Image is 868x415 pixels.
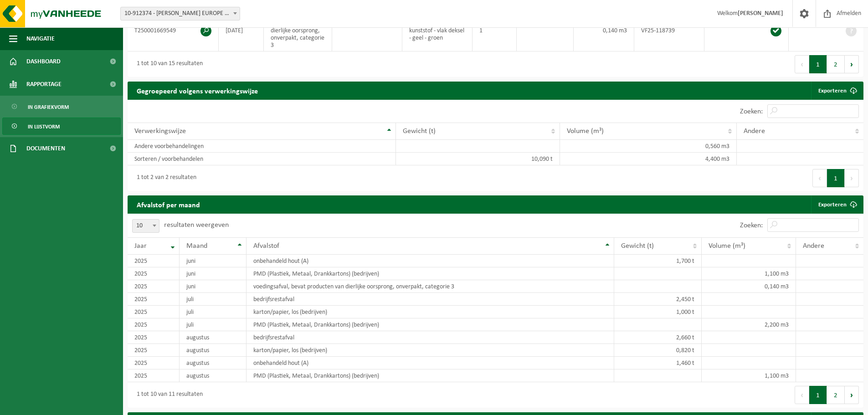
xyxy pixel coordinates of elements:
td: 2025 [128,318,180,331]
td: bedrijfsrestafval [247,331,614,344]
span: 10-912374 - FIKE EUROPE - HERENTALS [121,7,240,20]
h2: Gegroepeerd volgens verwerkingswijze [128,82,267,99]
td: 2,450 t [614,293,702,306]
td: 2025 [128,369,180,382]
span: Jaar [134,242,147,250]
td: 0,820 t [614,344,702,357]
span: In grafiekvorm [28,98,69,116]
h2: Afvalstof per maand [128,195,209,213]
span: 10 [132,219,159,233]
span: Andere [803,242,824,250]
span: Volume (m³) [567,128,604,135]
button: 1 [827,169,845,187]
td: juni [180,255,247,267]
td: juli [180,318,247,331]
button: Previous [795,55,809,73]
td: karton/papier, los (bedrijven) [247,344,614,357]
button: 1 [809,55,827,73]
span: 10 [133,220,159,232]
span: Navigatie [26,27,55,50]
button: 2 [827,386,845,404]
td: Sorteren / voorbehandelen [128,153,396,165]
span: Afvalstof [253,242,279,250]
td: 0,140 m3 [574,10,634,51]
a: Exporteren [811,82,863,100]
button: 1 [809,386,827,404]
td: karton/papier, los (bedrijven) [247,306,614,318]
td: 1,700 t [614,255,702,267]
td: Rolcontainer 140 L - kunststof - vlak deksel - geel - groen [402,10,473,51]
td: augustus [180,369,247,382]
span: Gewicht (t) [403,128,436,135]
td: juni [180,280,247,293]
td: 10,090 t [396,153,560,165]
td: 0,140 m3 [702,280,796,293]
span: Gewicht (t) [621,242,654,250]
div: 1 tot 10 van 11 resultaten [132,387,203,403]
label: resultaten weergeven [164,221,229,229]
td: augustus [180,331,247,344]
td: 2025 [128,357,180,369]
td: 2025 [128,280,180,293]
td: voedingsafval, bevat producten van dierlijke oorsprong, onverpakt, categorie 3 [264,10,332,51]
td: PMD (Plastiek, Metaal, Drankkartons) (bedrijven) [247,369,614,382]
button: 2 [827,55,845,73]
span: Verwerkingswijze [134,128,186,135]
td: PMD (Plastiek, Metaal, Drankkartons) (bedrijven) [247,318,614,331]
button: Previous [795,386,809,404]
span: Andere [744,128,765,135]
td: juni [180,267,247,280]
td: 2025 [128,331,180,344]
td: juli [180,293,247,306]
td: augustus [180,344,247,357]
span: In lijstvorm [28,118,60,135]
td: augustus [180,357,247,369]
td: 1,000 t [614,306,702,318]
td: VF25-118739 [634,10,704,51]
td: 1,100 m3 [702,267,796,280]
td: 2025 [128,293,180,306]
a: Exporteren [811,195,863,214]
td: 1,100 m3 [702,369,796,382]
td: 2,200 m3 [702,318,796,331]
button: Next [845,55,859,73]
td: 2,660 t [614,331,702,344]
td: onbehandeld hout (A) [247,255,614,267]
td: onbehandeld hout (A) [247,357,614,369]
td: 2025 [128,306,180,318]
td: [DATE] [219,10,264,51]
td: PMD (Plastiek, Metaal, Drankkartons) (bedrijven) [247,267,614,280]
span: Volume (m³) [709,242,745,250]
span: Dashboard [26,50,61,73]
span: Maand [186,242,207,250]
div: 1 tot 10 van 15 resultaten [132,56,203,72]
td: 2025 [128,267,180,280]
button: Next [845,386,859,404]
td: juli [180,306,247,318]
td: 1,460 t [614,357,702,369]
td: T250001669549 [128,10,219,51]
label: Zoeken: [740,108,763,115]
td: 2025 [128,255,180,267]
td: 0,560 m3 [560,140,737,153]
span: 10-912374 - FIKE EUROPE - HERENTALS [120,7,240,20]
td: 4,400 m3 [560,153,737,165]
span: Rapportage [26,73,62,96]
td: voedingsafval, bevat producten van dierlijke oorsprong, onverpakt, categorie 3 [247,280,614,293]
span: Documenten [26,137,65,160]
label: Zoeken: [740,222,763,229]
td: 2025 [128,344,180,357]
button: Next [845,169,859,187]
button: Previous [812,169,827,187]
a: In grafiekvorm [2,98,121,115]
strong: [PERSON_NAME] [738,10,783,17]
td: bedrijfsrestafval [247,293,614,306]
div: 1 tot 2 van 2 resultaten [132,170,196,186]
a: In lijstvorm [2,118,121,135]
td: 1 [473,10,517,51]
td: Andere voorbehandelingen [128,140,396,153]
